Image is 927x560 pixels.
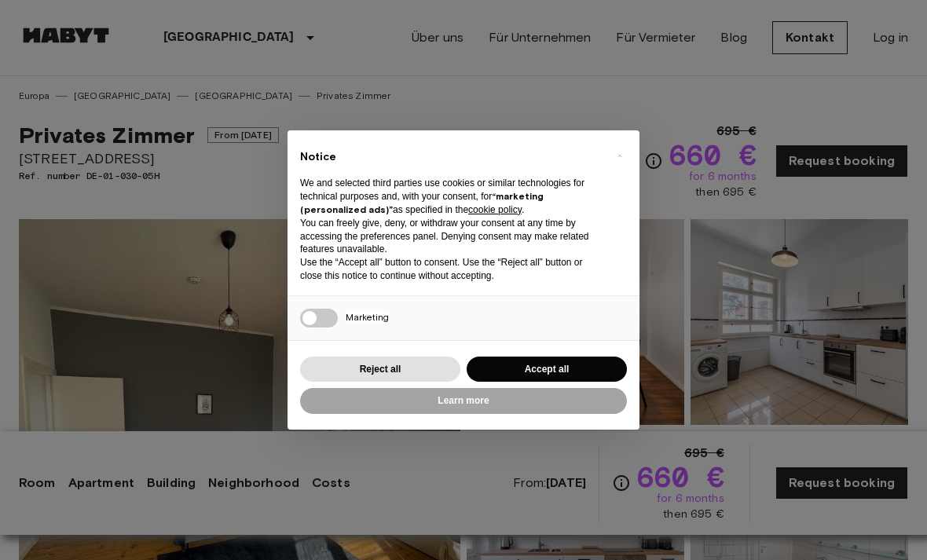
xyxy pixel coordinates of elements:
[468,204,522,215] a: cookie policy
[300,256,602,283] p: Use the “Accept all” button to consent. Use the “Reject all” button or close this notice to conti...
[346,311,389,323] span: Marketing
[300,357,460,382] button: Reject all
[300,388,627,414] button: Learn more
[606,143,632,168] button: Close this notice
[300,190,544,215] strong: “marketing (personalized ads)”
[617,146,622,165] span: ×
[300,177,602,216] p: We and selected third parties use cookies or similar technologies for technical purposes and, wit...
[467,357,627,382] button: Accept all
[300,217,602,256] p: You can freely give, deny, or withdraw your consent at any time by accessing the preferences pane...
[300,149,602,165] h2: Notice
